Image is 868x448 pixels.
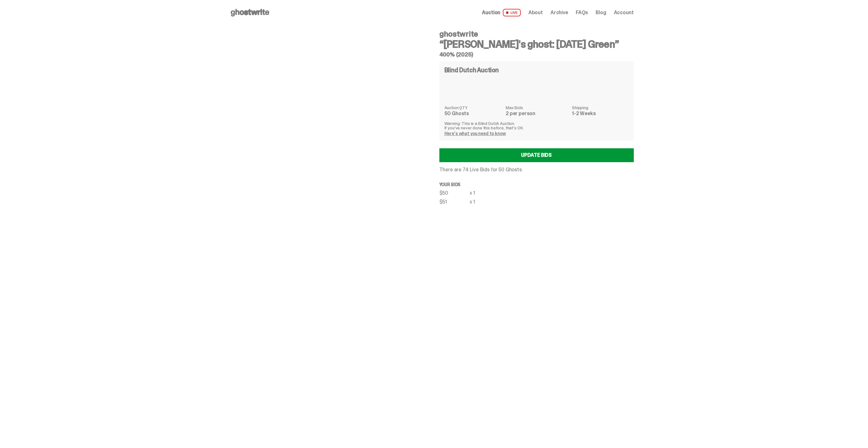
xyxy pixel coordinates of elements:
h5: 400% (2025) [439,52,634,57]
dt: Shipping [572,105,628,110]
a: Auction LIVE [482,9,520,16]
span: Auction [482,10,500,15]
div: x 1 [470,199,475,204]
h4: ghostwrite [439,30,634,38]
div: $50 [439,191,470,196]
dd: 50 Ghosts [444,111,502,116]
p: There are 74 Live Bids for 50 Ghosts. [439,167,634,172]
a: About [528,10,543,15]
a: Update Bids [439,148,634,162]
dd: 1-2 Weeks [572,111,628,116]
dd: 2 per person [506,111,568,116]
div: x 1 [470,191,475,196]
dt: Max Bids [506,105,568,110]
a: Account [614,10,634,15]
a: Archive [550,10,568,15]
span: LIVE [503,9,521,16]
h4: Blind Dutch Auction [444,67,499,73]
a: Blog [596,10,606,15]
p: Warning: This is a Blind Dutch Auction. If you’ve never done this before, that’s OK. [444,121,629,130]
dt: Auction QTY [444,105,502,110]
a: Here's what you need to know [444,131,506,136]
h3: “[PERSON_NAME]'s ghost: [DATE] Green” [439,39,634,49]
div: $51 [439,199,470,204]
p: Your bids [439,182,634,187]
a: FAQs [576,10,588,15]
